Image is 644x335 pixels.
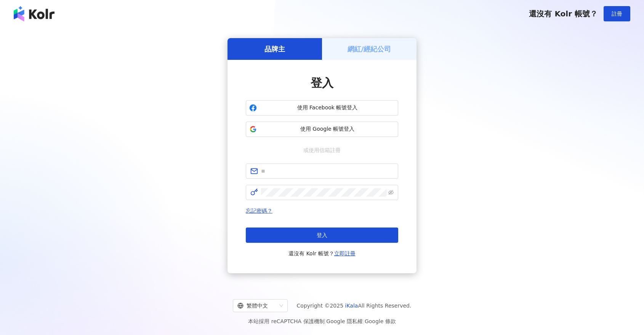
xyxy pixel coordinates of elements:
a: Google 隱私權 [326,318,363,324]
span: 使用 Google 帳號登入 [260,125,395,133]
span: 還沒有 Kolr 帳號？ [288,249,356,258]
span: 註冊 [612,11,622,17]
span: eye-invisible [388,190,394,195]
span: 還沒有 Kolr 帳號？ [529,9,598,18]
button: 註冊 [604,6,630,21]
button: 使用 Google 帳號登入 [246,122,398,137]
button: 登入 [246,228,398,243]
a: 忘記密碼？ [246,208,272,214]
span: | [325,318,327,324]
a: 立即註冊 [334,250,356,256]
h5: 品牌主 [264,44,285,54]
a: iKala [345,303,358,309]
h5: 網紅/經紀公司 [348,44,391,54]
div: 繁體中文 [237,300,276,312]
span: 登入 [317,232,327,238]
span: Copyright © 2025 All Rights Reserved. [297,301,412,310]
button: 使用 Facebook 帳號登入 [246,100,398,115]
span: 使用 Facebook 帳號登入 [260,104,395,112]
span: | [363,318,365,324]
span: 登入 [311,76,333,90]
a: Google 條款 [365,318,396,324]
span: 本站採用 reCAPTCHA 保護機制 [248,317,396,326]
span: 或使用信箱註冊 [298,146,346,154]
img: logo [14,6,54,21]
